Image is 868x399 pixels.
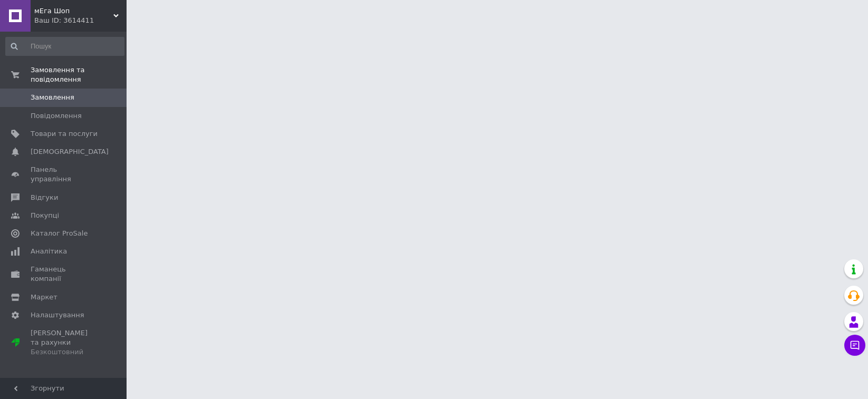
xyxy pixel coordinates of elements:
[34,16,127,25] div: Ваш ID: 3614411
[31,65,127,84] span: Замовлення та повідомлення
[5,37,124,56] input: Пошук
[31,129,98,139] span: Товари та послуги
[31,293,57,302] span: Маркет
[31,247,67,256] span: Аналітика
[31,328,98,357] span: [PERSON_NAME] та рахунки
[31,211,59,220] span: Покупці
[31,265,98,284] span: Гаманець компанії
[31,165,98,184] span: Панель управління
[31,347,98,357] div: Безкоштовний
[31,147,109,157] span: [DEMOGRAPHIC_DATA]
[31,93,74,102] span: Замовлення
[31,229,88,238] span: Каталог ProSale
[31,310,84,320] span: Налаштування
[31,193,58,202] span: Відгуки
[34,6,113,16] span: мЕга Шоп
[31,111,82,121] span: Повідомлення
[844,335,865,356] button: Чат з покупцем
